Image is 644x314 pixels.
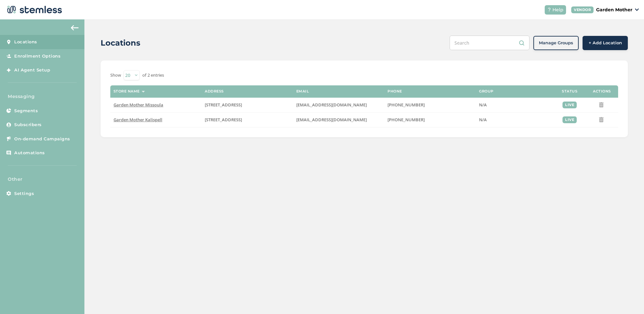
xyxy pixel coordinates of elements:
[635,8,639,11] img: icon_down-arrow-small-66adaf34.svg
[296,102,381,108] label: accounts@gardenmother.com
[586,85,618,98] th: Actions
[114,117,199,123] label: Garden Mother Kalispell
[14,122,42,128] span: Subscribers
[114,117,162,123] span: Garden Mother Kalispell
[387,102,425,108] span: [PHONE_NUMBER]
[562,116,577,123] div: live
[583,36,628,50] button: + Add Location
[562,89,577,93] label: Status
[571,6,594,13] div: VENDOR
[296,89,309,93] label: Email
[205,117,242,123] span: [STREET_ADDRESS]
[14,53,60,60] span: Enrollment Options
[539,40,573,46] span: Manage Groups
[296,102,367,108] span: [EMAIL_ADDRESS][DOMAIN_NAME]
[479,117,550,123] label: N/A
[205,89,224,93] label: Address
[552,6,563,13] span: Help
[612,283,644,314] iframe: Chat Widget
[596,6,632,13] p: Garden Mother
[101,37,140,49] h2: Locations
[205,102,242,108] span: [STREET_ADDRESS]
[296,117,381,123] label: accounts@gardenmother.com
[14,39,37,45] span: Locations
[547,8,551,12] img: icon-help-white-03924b79.svg
[479,102,550,108] label: N/A
[142,72,164,79] label: of 2 entries
[110,72,121,79] label: Show
[14,108,38,114] span: Segments
[387,102,473,108] label: (406) 529-3834
[14,67,50,73] span: AI Agent Setup
[114,102,199,108] label: Garden Mother Missoula
[71,25,79,30] img: icon-arrow-back-accent-c549486e.svg
[205,117,290,123] label: 3250 U.S. Highway 2 East
[114,102,163,108] span: Garden Mother Missoula
[14,150,45,156] span: Automations
[450,36,529,50] input: Search
[533,36,579,50] button: Manage Groups
[296,117,367,123] span: [EMAIL_ADDRESS][DOMAIN_NAME]
[479,89,494,93] label: Group
[562,102,577,108] div: live
[205,102,290,108] label: 1700 South 3rd Street West
[387,89,402,93] label: Phone
[142,91,145,92] img: icon-sort-1e1d7615.svg
[387,117,425,123] span: [PHONE_NUMBER]
[114,89,140,93] label: Store name
[589,40,622,46] span: + Add Location
[14,190,34,197] span: Settings
[387,117,473,123] label: (406) 407-7206
[14,136,70,142] span: On-demand Campaigns
[5,3,62,16] img: logo-dark-0685b13c.svg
